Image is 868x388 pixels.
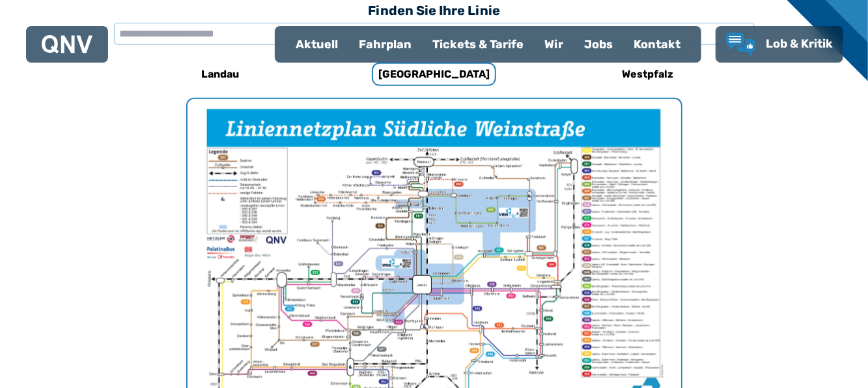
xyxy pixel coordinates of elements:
[561,59,735,90] a: Westpfalz
[623,27,691,61] a: Kontakt
[766,37,833,51] span: Lob & Kritik
[617,64,679,85] h6: Westpfalz
[574,27,623,61] a: Jobs
[348,59,521,90] a: [GEOGRAPHIC_DATA]
[134,59,307,90] a: Landau
[726,33,833,56] a: Lob & Kritik
[372,63,496,86] h6: [GEOGRAPHIC_DATA]
[42,31,92,57] a: QNV Logo
[534,27,574,61] a: Wir
[422,27,534,61] a: Tickets & Tarife
[197,64,245,85] h6: Landau
[285,27,348,61] a: Aktuell
[348,27,422,61] a: Fahrplan
[42,35,92,53] img: QNV Logo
